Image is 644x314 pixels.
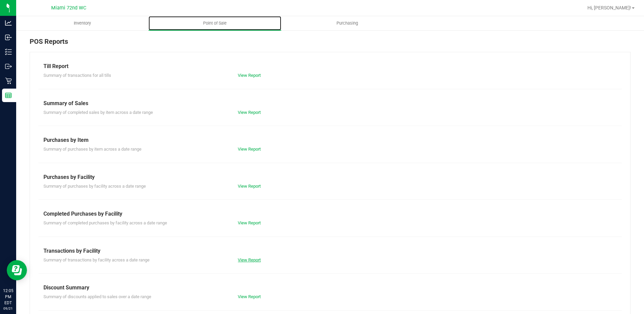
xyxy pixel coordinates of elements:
[238,257,261,262] a: View Report
[281,16,414,30] a: Purchasing
[5,20,12,26] inline-svg: Analytics
[43,220,167,225] span: Summary of completed purchases by facility across a date range
[43,257,150,262] span: Summary of transactions by facility across a date range
[238,294,261,299] a: View Report
[238,110,261,115] a: View Report
[238,220,261,225] a: View Report
[43,173,617,181] div: Purchases by Facility
[3,306,13,311] p: 09/21
[43,147,141,152] span: Summary of purchases by item across a date range
[51,5,86,11] span: Miami 72nd WC
[43,110,153,115] span: Summary of completed sales by item across a date range
[5,77,12,84] inline-svg: Retail
[587,5,631,10] span: Hi, [PERSON_NAME]!
[30,36,631,52] div: POS Reports
[194,20,236,26] span: Point of Sale
[5,49,12,55] inline-svg: Inventory
[43,210,617,218] div: Completed Purchases by Facility
[7,260,27,280] iframe: Resource center
[43,184,146,189] span: Summary of purchases by facility across a date range
[43,247,617,255] div: Transactions by Facility
[238,147,261,152] a: View Report
[43,284,617,292] div: Discount Summary
[5,34,12,41] inline-svg: Inbound
[238,184,261,189] a: View Report
[5,92,12,99] inline-svg: Reports
[43,294,151,299] span: Summary of discounts applied to sales over a date range
[149,16,281,30] a: Point of Sale
[43,73,111,78] span: Summary of transactions for all tills
[238,73,261,78] a: View Report
[3,288,13,306] p: 12:05 PM EDT
[65,20,100,26] span: Inventory
[43,136,617,144] div: Purchases by Item
[16,16,149,30] a: Inventory
[43,62,617,70] div: Till Report
[327,20,367,26] span: Purchasing
[43,99,617,107] div: Summary of Sales
[5,63,12,70] inline-svg: Outbound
